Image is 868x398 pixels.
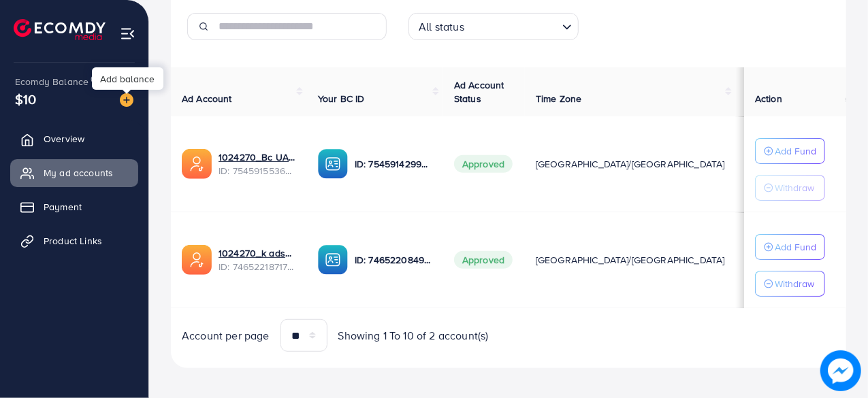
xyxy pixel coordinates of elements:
[355,156,432,172] p: ID: 7545914299548221448
[10,227,138,254] a: Product Links
[182,328,270,344] span: Account per page
[536,92,581,105] span: Time Zone
[44,132,84,146] span: Overview
[182,92,232,105] span: Ad Account
[775,276,814,292] p: Withdraw
[454,78,504,105] span: Ad Account Status
[536,253,725,267] span: [GEOGRAPHIC_DATA]/[GEOGRAPHIC_DATA]
[219,164,296,178] span: ID: 7545915536356278280
[182,245,212,275] img: ic-ads-acc.e4c84228.svg
[355,252,432,268] p: ID: 7465220849314873360
[454,251,513,269] span: Approved
[219,150,296,178] div: <span class='underline'>1024270_Bc UAE10kkk_1756920945833</span></br>7545915536356278280
[318,92,365,105] span: Your BC ID
[219,150,296,164] a: 1024270_Bc UAE10kkk_1756920945833
[775,239,816,255] p: Add Fund
[120,93,133,107] img: image
[92,67,163,90] div: Add balance
[755,271,825,297] button: Withdraw
[755,138,825,164] button: Add Fund
[318,245,348,275] img: ic-ba-acc.ded83a64.svg
[755,175,825,201] button: Withdraw
[755,234,825,260] button: Add Fund
[15,89,36,109] span: $10
[14,19,106,40] img: logo
[44,200,82,214] span: Payment
[775,143,816,159] p: Add Fund
[219,260,296,273] span: ID: 7465221871748186128
[10,193,138,220] a: Payment
[755,92,782,105] span: Action
[219,246,296,274] div: <span class='underline'>1024270_k ads_1738132429680</span></br>7465221871748186128
[338,328,489,344] span: Showing 1 To 10 of 2 account(s)
[775,180,814,196] p: Withdraw
[120,26,135,42] img: menu
[15,75,89,88] span: Ecomdy Balance
[454,155,513,173] span: Approved
[10,159,138,186] a: My ad accounts
[468,14,557,37] input: Search for option
[536,157,725,171] span: [GEOGRAPHIC_DATA]/[GEOGRAPHIC_DATA]
[416,17,467,37] span: All status
[408,13,579,40] div: Search for option
[219,246,296,260] a: 1024270_k ads_1738132429680
[318,149,348,179] img: ic-ba-acc.ded83a64.svg
[182,149,212,179] img: ic-ads-acc.e4c84228.svg
[824,354,857,387] img: image
[44,234,102,248] span: Product Links
[10,125,138,152] a: Overview
[44,166,113,180] span: My ad accounts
